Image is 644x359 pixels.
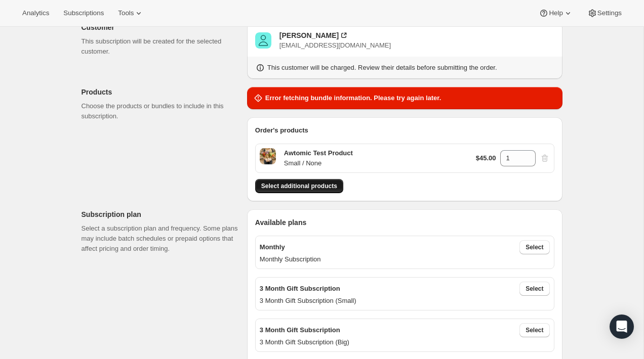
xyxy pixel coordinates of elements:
span: Small / None [260,148,276,164]
span: Settings [597,9,622,17]
span: Analytics [22,9,49,17]
p: Customer [82,22,239,32]
span: Help [549,9,562,17]
button: Analytics [16,6,55,20]
span: Select additional products [261,182,337,190]
button: Settings [581,6,628,20]
p: This subscription will be created for the selected customer. [82,36,239,57]
span: [EMAIL_ADDRESS][DOMAIN_NAME] [279,41,391,49]
button: Select [519,323,549,337]
span: Subscriptions [63,9,104,17]
p: Select a subscription plan and frequency. Some plans may include batch schedules or prepaid optio... [82,223,239,254]
span: Order's products [255,126,308,134]
p: $45.00 [476,153,496,163]
p: Products [82,87,239,97]
button: Tools [112,6,150,20]
p: 3 Month Gift Subscription [260,325,340,335]
span: Select [526,326,543,334]
div: Open Intercom Messenger [610,315,634,339]
button: Select additional products [255,179,343,193]
p: 3 Month Gift Subscription (Small) [260,296,550,306]
button: Subscriptions [57,6,110,20]
span: Tools [118,9,134,17]
p: Choose the products or bundles to include in this subscription. [82,101,239,121]
p: Small / None [284,158,353,168]
p: Monthly Subscription [260,254,550,264]
p: This customer will be charged. Review their details before submitting the order. [267,63,497,73]
button: Select [519,282,549,296]
p: Subscription plan [82,209,239,219]
span: Available plans [255,217,306,228]
p: Monthly [260,242,285,252]
p: Awtomic Test Product [284,148,353,158]
button: Select [519,240,549,254]
span: Collin McMahon [255,32,271,49]
div: [PERSON_NAME] [279,30,339,40]
button: Help [533,6,579,20]
p: 3 Month Gift Subscription [260,284,340,294]
span: Select [526,285,543,293]
span: Select [526,243,543,251]
p: 3 Month Gift Subscription (Big) [260,337,550,347]
h2: Error fetching bundle information. Please try again later. [265,93,441,103]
